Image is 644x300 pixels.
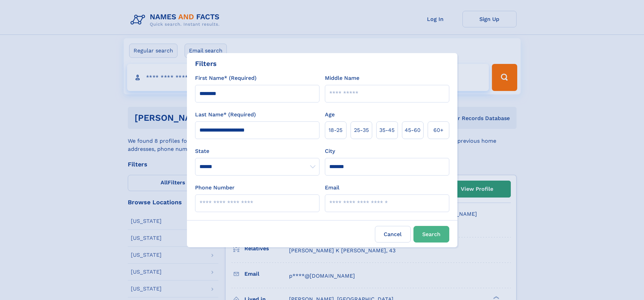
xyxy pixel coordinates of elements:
label: Cancel [375,226,411,243]
span: 60+ [433,126,444,134]
span: 25‑35 [354,126,369,134]
label: Age [325,111,335,119]
span: 18‑25 [329,126,342,134]
label: First Name* (Required) [195,74,257,82]
button: Search [413,226,449,243]
span: 45‑60 [405,126,421,134]
label: Phone Number [195,184,235,192]
label: Middle Name [325,74,359,82]
label: City [325,147,335,155]
div: Filters [195,59,217,69]
label: State [195,147,319,155]
span: 35‑45 [379,126,395,134]
label: Last Name* (Required) [195,111,256,119]
label: Email [325,184,339,192]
